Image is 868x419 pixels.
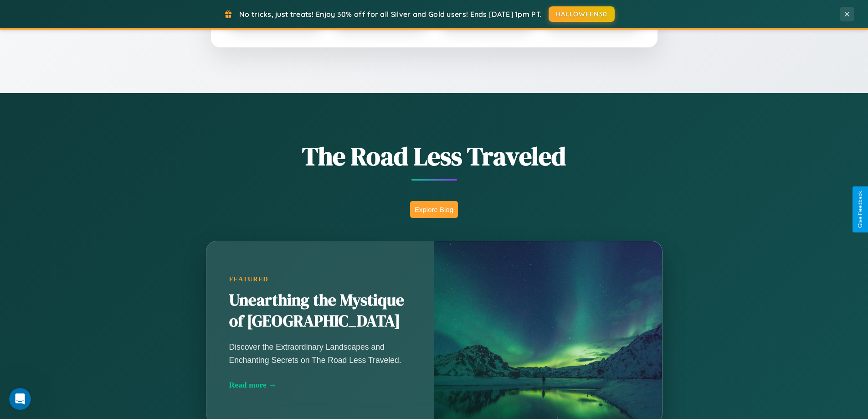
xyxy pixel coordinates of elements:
div: Give Feedback [857,191,863,228]
div: Featured [229,275,411,283]
iframe: Intercom live chat [9,388,31,410]
h2: Unearthing the Mystique of [GEOGRAPHIC_DATA] [229,290,411,332]
span: No tricks, just treats! Enjoy 30% off for all Silver and Gold users! Ends [DATE] 1pm PT. [239,10,542,19]
div: Read more → [229,380,411,390]
h1: The Road Less Traveled [161,139,708,174]
button: HALLOWEEN30 [549,6,615,22]
p: Discover the Extraordinary Landscapes and Enchanting Secrets on The Road Less Traveled. [229,341,411,366]
button: Explore Blog [410,201,458,218]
